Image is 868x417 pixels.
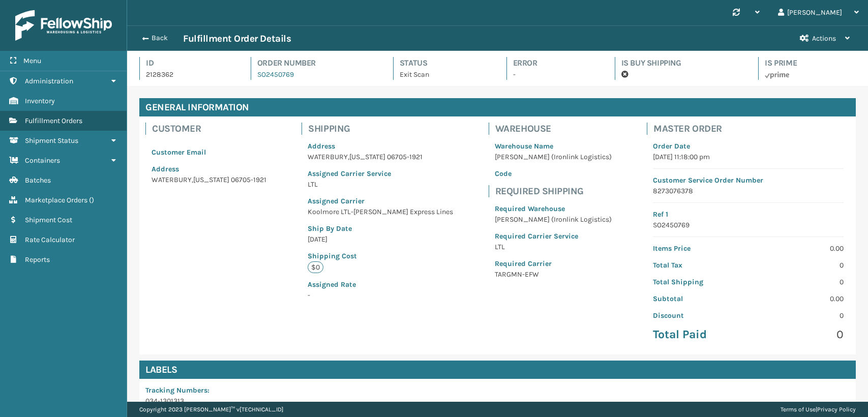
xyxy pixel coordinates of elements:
p: [DATE] [308,234,453,245]
p: 8273076378 [653,186,844,196]
p: 2128362 [146,69,232,80]
p: Ref 1 [653,209,844,220]
h4: Error [513,57,596,69]
h4: Order Number [257,57,375,69]
p: SO2450769 [653,220,844,230]
a: SO2450769 [257,70,294,79]
p: 0.00 [755,243,844,254]
span: WATERBURY [152,175,192,184]
h4: Labels [139,361,856,379]
a: Privacy Policy [817,406,856,413]
span: Tracking Numbers : [145,386,209,395]
a: Terms of Use [781,406,816,413]
p: Subtotal [653,293,742,304]
p: Assigned Carrier Service [308,168,453,179]
p: 034-1301313 [145,396,280,406]
span: Shipment Cost [25,216,72,224]
p: Customer Email [152,147,266,158]
p: $0 [308,261,323,273]
span: Actions [812,34,836,43]
span: [US_STATE] [349,153,385,161]
span: [US_STATE] [193,175,229,184]
button: Back [136,34,183,43]
span: ( ) [89,196,94,204]
p: [PERSON_NAME] (Ironlink Logistics) [495,214,612,225]
p: 0.00 [755,293,844,304]
span: 06705-1921 [387,153,423,161]
p: Warehouse Name [495,141,612,152]
p: 0 [755,260,844,271]
p: [DATE] 11:18:00 pm [653,152,844,162]
span: Address [152,165,179,173]
h4: Shipping [308,123,459,135]
span: Administration [25,77,73,85]
span: , [192,175,193,184]
div: | [781,402,856,417]
p: 0 [755,310,844,321]
span: Inventory [25,97,55,105]
span: Fulfillment Orders [25,116,82,125]
h4: Is Buy Shipping [621,57,740,69]
span: 06705-1921 [231,175,266,184]
p: Exit Scan [400,69,488,80]
p: Code [495,168,612,179]
h4: Status [400,57,488,69]
span: Marketplace Orders [25,196,87,204]
p: Required Warehouse [495,203,612,214]
p: Koolmore LTL-[PERSON_NAME] Express Lines [308,206,453,217]
p: Total Shipping [653,277,742,287]
h4: Customer [152,123,273,135]
p: 0 [755,277,844,287]
p: LTL [308,179,453,190]
h3: Fulfillment Order Details [183,33,291,45]
span: WATERBURY [308,153,348,161]
p: Customer Service Order Number [653,175,844,186]
button: Actions [791,26,859,51]
span: Containers [25,156,60,165]
h4: General Information [139,98,856,116]
span: Reports [25,255,50,264]
p: Discount [653,310,742,321]
p: Ship By Date [308,223,453,234]
span: , [348,153,349,161]
p: Total Tax [653,260,742,271]
span: Address [308,142,335,151]
p: 0 [755,327,844,342]
p: Total Paid [653,327,742,342]
span: Menu [23,56,41,65]
p: [PERSON_NAME] (Ironlink Logistics) [495,152,612,162]
h4: Id [146,57,232,69]
h4: Warehouse [495,123,618,135]
p: Required Carrier Service [495,231,612,242]
p: TARGMN-EFW [495,269,612,280]
img: logo [15,10,112,41]
p: Shipping Cost [308,251,453,261]
p: Copyright 2023 [PERSON_NAME]™ v [TECHNICAL_ID] [139,402,283,417]
h4: Master Order [653,123,850,135]
h4: Required Shipping [495,185,618,197]
span: Batches [25,176,51,185]
p: Assigned Carrier [308,196,453,206]
h4: Is Prime [765,57,856,69]
p: - [308,290,453,301]
p: LTL [495,242,612,252]
p: Items Price [653,243,742,254]
p: Required Carrier [495,258,612,269]
span: Shipment Status [25,136,78,145]
p: Order Date [653,141,844,152]
p: - [513,69,596,80]
p: Assigned Rate [308,279,453,290]
span: Rate Calculator [25,235,75,244]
